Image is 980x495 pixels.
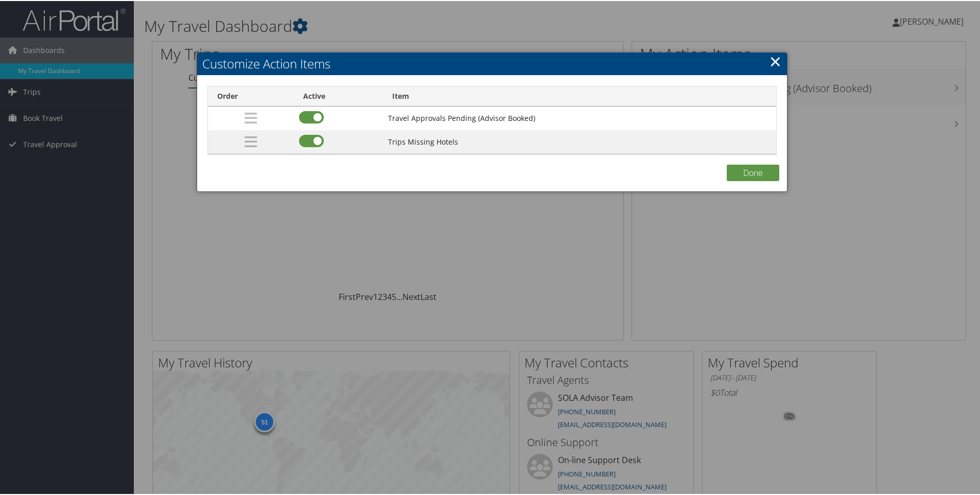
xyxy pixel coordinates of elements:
th: Item [383,85,776,105]
a: Close [769,50,781,70]
th: Active [294,85,383,105]
button: Done [727,164,779,180]
td: Trips Missing Hotels [383,129,776,153]
th: Order [208,85,294,105]
h2: Customize Action Items [197,51,786,74]
td: Travel Approvals Pending (Advisor Booked) [383,105,776,129]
